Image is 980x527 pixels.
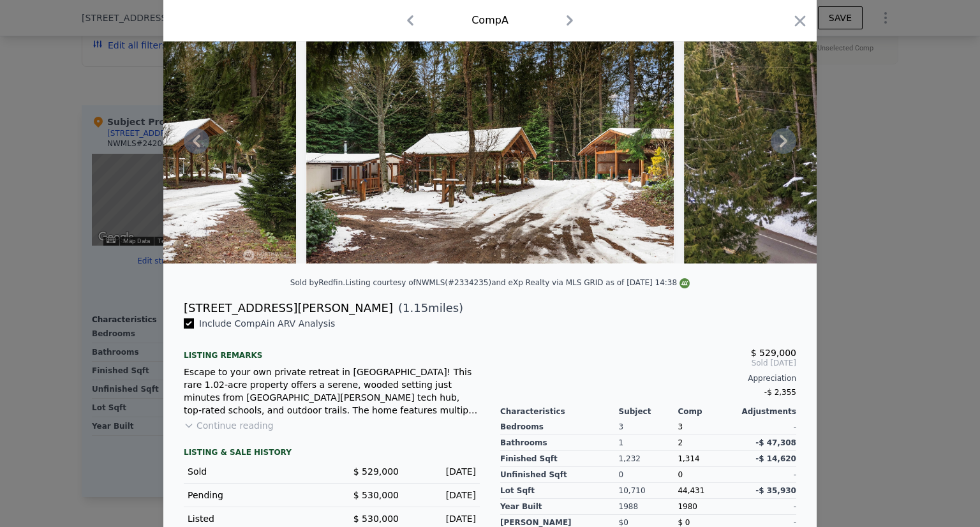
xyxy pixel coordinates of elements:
div: 2 [678,435,737,451]
span: -$ 2,355 [764,388,796,397]
div: LISTING & SALE HISTORY [184,447,480,460]
div: Appreciation [500,373,796,383]
div: Listing remarks [184,340,480,360]
span: -$ 47,308 [755,438,796,447]
div: Escape to your own private retreat in [GEOGRAPHIC_DATA]! This rare 1.02-acre property offers a se... [184,366,480,417]
button: Continue reading [184,419,274,432]
span: $ 529,000 [751,348,796,358]
img: NWMLS Logo [679,278,690,288]
span: $ 530,000 [353,514,399,524]
span: -$ 35,930 [755,486,796,495]
div: Pending [188,489,322,501]
img: Property Img [306,19,674,263]
div: - [737,499,796,515]
span: $ 0 [678,518,690,527]
span: $ 529,000 [353,466,399,477]
div: 10,710 [619,483,678,499]
div: Sold [188,465,322,478]
span: Include Comp A in ARV Analysis [194,318,340,329]
div: Comp A [471,13,509,28]
div: Sold by Redfin . [290,278,345,287]
div: - [737,467,796,483]
span: 0 [678,470,683,479]
span: Sold [DATE] [500,358,796,368]
span: 3 [678,422,683,431]
div: Bathrooms [500,435,619,451]
div: 1,232 [619,451,678,467]
div: 1988 [619,499,678,515]
div: Year Built [500,499,619,515]
div: Listed [188,512,322,525]
span: ( miles) [393,299,463,317]
div: Characteristics [500,406,619,417]
div: 0 [619,467,678,483]
div: 3 [619,419,678,435]
span: 44,431 [678,486,704,495]
div: Listing courtesy of NWMLS (#2334235) and eXp Realty via MLS GRID as of [DATE] 14:38 [345,278,690,287]
div: Bedrooms [500,419,619,435]
span: -$ 14,620 [755,454,796,463]
div: Subject [619,406,678,417]
div: Finished Sqft [500,451,619,467]
div: [DATE] [409,512,476,525]
div: - [737,419,796,435]
div: [DATE] [409,489,476,501]
div: [STREET_ADDRESS][PERSON_NAME] [184,299,393,317]
div: Unfinished Sqft [500,467,619,483]
span: 1,314 [678,454,699,463]
span: 1.15 [403,301,428,315]
div: Comp [678,406,737,417]
div: 1 [619,435,678,451]
div: Lot Sqft [500,483,619,499]
div: [DATE] [409,465,476,478]
div: 1980 [678,499,737,515]
span: $ 530,000 [353,490,399,500]
div: Adjustments [737,406,796,417]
